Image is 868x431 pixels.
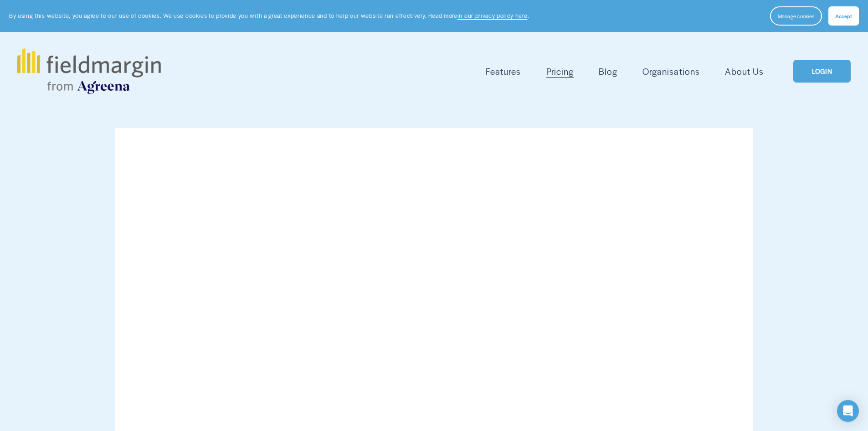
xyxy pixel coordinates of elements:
button: Manage cookies [770,6,822,26]
a: Organisations [642,64,699,79]
span: Accept [835,12,852,20]
a: Blog [599,64,617,79]
img: fieldmargin.com [17,48,160,94]
a: LOGIN [793,60,851,83]
a: in our privacy policy here [457,11,528,20]
button: Accept [828,6,859,26]
span: Features [486,65,521,78]
p: By using this website, you agree to our use of cookies. We use cookies to provide you with a grea... [9,11,529,20]
a: folder dropdown [486,64,521,79]
div: Open Intercom Messenger [837,400,859,422]
a: About Us [725,64,764,79]
span: Manage cookies [778,12,814,20]
a: Pricing [546,64,574,79]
